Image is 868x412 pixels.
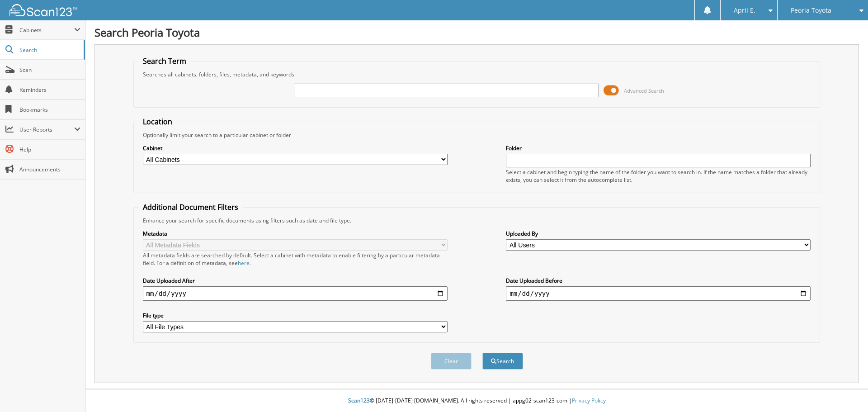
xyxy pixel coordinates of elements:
[482,353,523,369] button: Search
[19,126,74,133] span: User Reports
[143,286,448,301] input: start
[19,106,80,114] span: Bookmarks
[138,202,243,212] legend: Additional Document Filters
[624,87,664,94] span: Advanced Search
[19,26,74,34] span: Cabinets
[138,71,816,78] div: Searches all cabinets, folders, files, metadata, and keywords
[143,230,448,237] label: Metadata
[19,166,80,173] span: Announcements
[138,117,177,127] legend: Location
[9,4,77,16] img: scan123-logo-white.svg
[143,312,448,319] label: File type
[506,168,811,184] div: Select a cabinet and begin typing the name of the folder you want to search in. If the name match...
[138,131,816,139] div: Optionally limit your search to a particular cabinet or folder
[791,8,831,13] span: Peoria Toyota
[94,25,859,40] h1: Search Peoria Toyota
[19,86,80,94] span: Reminders
[143,144,448,152] label: Cabinet
[19,46,79,54] span: Search
[506,277,811,284] label: Date Uploaded Before
[823,369,868,412] iframe: Chat Widget
[506,230,811,237] label: Uploaded By
[238,259,250,267] a: here
[506,144,811,152] label: Folder
[143,277,448,284] label: Date Uploaded After
[348,397,370,404] span: Scan123
[19,66,80,74] span: Scan
[143,251,448,267] div: All metadata fields are searched by default. Select a cabinet with metadata to enable filtering b...
[431,353,472,369] button: Clear
[138,217,816,224] div: Enhance your search for specific documents using filters such as date and file type.
[85,390,868,412] div: © [DATE]-[DATE] [DOMAIN_NAME]. All rights reserved | appg02-scan123-com |
[572,397,606,404] a: Privacy Policy
[506,286,811,301] input: end
[138,56,191,66] legend: Search Term
[19,146,80,153] span: Help
[734,8,755,13] span: April E.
